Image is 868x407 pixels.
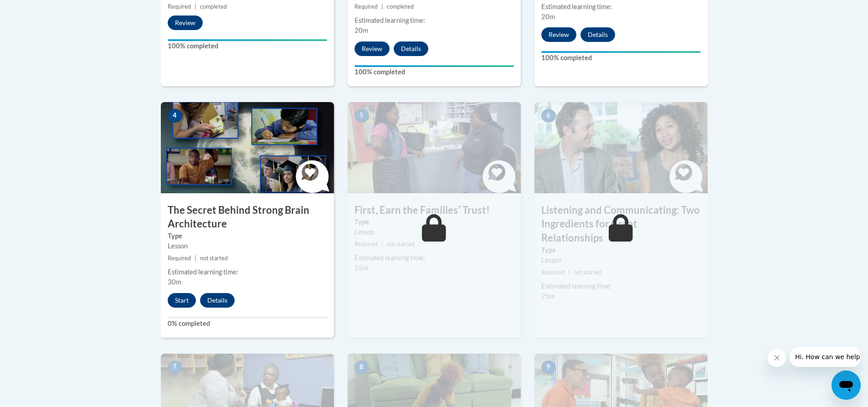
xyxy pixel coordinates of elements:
[541,292,555,300] span: 25m
[541,27,576,42] button: Review
[354,26,368,34] span: 20m
[354,361,369,374] span: 8
[161,203,334,232] h3: The Secret Behind Strong Brain Architecture
[200,255,228,262] span: not started
[541,109,556,123] span: 6
[832,371,861,400] iframe: Button to launch messaging window
[534,102,708,193] img: Course Image
[354,15,514,26] div: Estimated learning time:
[381,241,383,247] span: |
[168,241,327,251] div: Lesson
[168,109,182,123] span: 4
[168,39,327,41] div: Your progress
[574,269,601,276] span: not started
[768,349,786,367] iframe: Close message
[354,109,369,123] span: 5
[200,3,227,10] span: completed
[580,27,615,42] button: Details
[541,281,701,291] div: Estimated learning time:
[348,102,521,193] img: Course Image
[354,241,378,247] span: Required
[168,267,327,277] div: Estimated learning time:
[387,241,415,247] span: not started
[541,51,701,53] div: Your progress
[354,41,390,56] button: Review
[168,255,191,262] span: Required
[541,269,565,276] span: Required
[354,253,514,263] div: Estimated learning time:
[168,278,181,286] span: 30m
[541,245,701,255] label: Type
[541,53,701,63] label: 100% completed
[381,3,383,10] span: |
[354,67,514,77] label: 100% completed
[354,227,514,237] div: Lesson
[161,102,334,193] img: Course Image
[541,255,701,265] div: Lesson
[354,217,514,227] label: Type
[168,361,182,374] span: 7
[168,41,327,51] label: 100% completed
[354,3,378,10] span: Required
[168,319,327,329] label: 0% completed
[168,231,327,241] label: Type
[168,15,203,30] button: Review
[354,264,368,272] span: 25m
[568,269,570,276] span: |
[541,2,701,12] div: Estimated learning time:
[195,3,196,10] span: |
[387,3,414,10] span: completed
[348,203,521,217] h3: First, Earn the Familiesʹ Trust!
[790,347,861,367] iframe: Message from company
[541,361,556,374] span: 9
[200,293,235,308] button: Details
[168,3,191,10] span: Required
[168,293,196,308] button: Start
[195,255,196,262] span: |
[534,203,708,245] h3: Listening and Communicating: Two Ingredients for Great Relationships
[354,65,514,67] div: Your progress
[5,6,74,14] span: Hi. How can we help?
[394,41,428,56] button: Details
[541,13,555,21] span: 20m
